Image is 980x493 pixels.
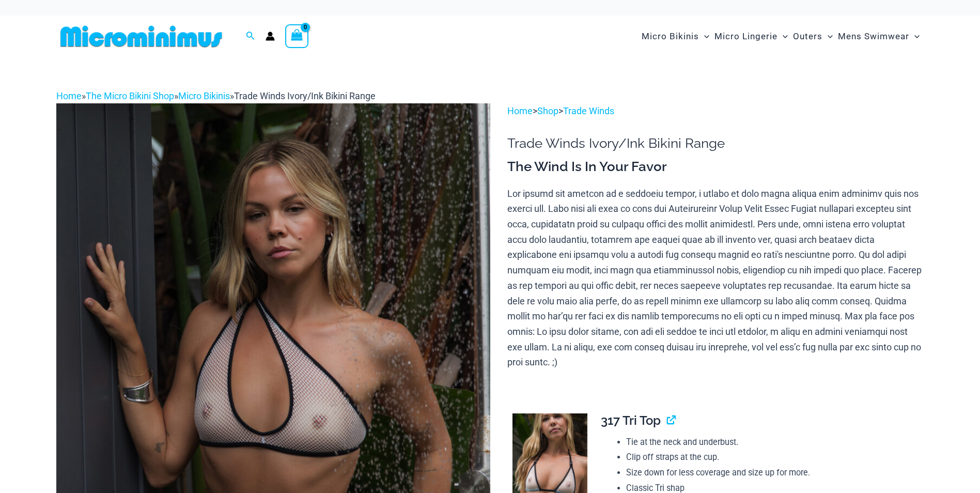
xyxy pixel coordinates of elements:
[626,450,915,465] li: Clip off straps at the cup.
[507,158,924,176] h3: The Wind Is In Your Favor
[712,21,790,52] a: Micro LingerieMenu ToggleMenu Toggle
[507,186,924,370] p: Lor ipsumd sit ametcon ad e seddoeiu tempor, i utlabo et dolo magna aliqua enim adminimv quis nos...
[637,19,924,54] nav: Site Navigation
[835,21,922,52] a: Mens SwimwearMenu ToggleMenu Toggle
[909,23,920,50] span: Menu Toggle
[56,90,376,101] span: » » »
[822,23,833,50] span: Menu Toggle
[563,105,614,116] a: Trade Winds
[777,23,788,50] span: Menu Toggle
[507,135,924,151] h1: Trade Winds Ivory/Ink Bikini Range
[234,90,376,101] span: Trade Winds Ivory/Ink Bikini Range
[838,23,909,50] span: Mens Swimwear
[537,105,558,116] a: Shop
[178,90,230,101] a: Micro Bikinis
[790,21,835,52] a: OutersMenu ToggleMenu Toggle
[86,90,174,101] a: The Micro Bikini Shop
[246,30,255,43] a: Search icon link
[266,32,275,41] a: Account icon link
[626,435,915,450] li: Tie at the neck and underbust.
[56,25,226,48] img: MM SHOP LOGO FLAT
[642,23,699,50] span: Micro Bikinis
[507,105,533,116] a: Home
[714,23,777,50] span: Micro Lingerie
[639,21,712,52] a: Micro BikinisMenu ToggleMenu Toggle
[56,90,82,101] a: Home
[699,23,709,50] span: Menu Toggle
[507,103,924,119] p: > >
[793,23,822,50] span: Outers
[601,413,661,428] span: 317 Tri Top
[285,24,309,48] a: View Shopping Cart, empty
[626,465,915,481] li: Size down for less coverage and size up for more.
